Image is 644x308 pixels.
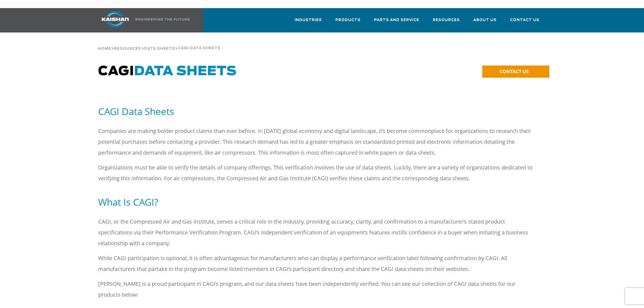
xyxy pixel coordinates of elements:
a: Products [335,13,361,31]
a: Parts and Service [374,13,419,31]
span: Home [98,47,111,51]
a: Resources [114,46,141,51]
p: CAGI, or the Compressed Air and Gas Institute, serves a critical role in the industry, providing ... [98,216,536,249]
a: Home [98,46,111,51]
span: Data Sheets [134,65,237,78]
span: About Us [473,17,497,23]
p: Organizations must be able to verify the details of company offerings. This verification involves... [98,162,536,184]
span: Resources [114,47,141,51]
h5: What Is CAGI? [98,196,546,208]
a: CONTACT US [482,65,549,78]
p: While CAGI participation is optional, it is often advantageous for manufacturers who can display ... [98,253,536,274]
img: kaishan logo [95,11,136,27]
a: Kaishan USA [95,8,191,32]
span: Parts and Service [374,17,419,23]
a: Contact Us [510,13,539,31]
span: Industries [295,17,322,23]
p: Companies are making bolder product claims than ever before. In [DATE] global economy and digital... [98,126,536,158]
a: About Us [473,13,497,31]
p: [PERSON_NAME] is a proud participant in CAGI’s program, and our data sheets have been independent... [98,278,536,300]
a: Industries [295,13,322,31]
div: > > > [98,32,221,53]
span: Data Sheets [144,47,175,51]
span: CONTACT US [500,68,529,74]
h5: CAGI Data Sheets [98,105,546,117]
span: CAGI [98,65,237,78]
span: Products [335,17,361,23]
img: Engineering the future [136,18,190,21]
span: Contact Us [510,17,539,23]
a: Resources [433,13,460,31]
a: Data Sheets [144,46,175,51]
span: Cagi Data Sheets [178,47,221,50]
span: Resources [433,17,460,23]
